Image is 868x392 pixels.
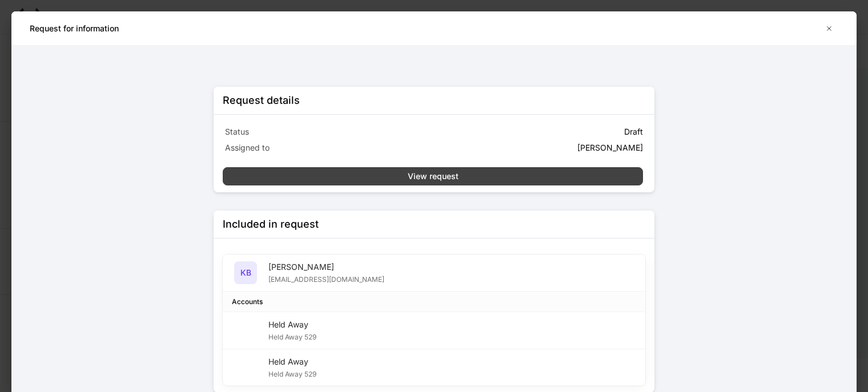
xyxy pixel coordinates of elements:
[268,356,316,367] div: Held Away
[223,217,319,231] div: Included in request
[223,167,643,185] button: View request
[225,126,432,138] p: Status
[268,330,316,342] div: Held Away 529
[240,267,251,278] h5: KB
[577,142,643,153] p: [PERSON_NAME]
[268,367,316,379] div: Held Away 529
[268,261,384,273] div: [PERSON_NAME]
[30,23,119,34] h5: Request for information
[225,142,432,153] p: Assigned to
[223,94,300,107] div: Request details
[408,171,459,182] div: View request
[232,296,263,307] div: Accounts
[624,126,643,138] p: Draft
[268,273,384,284] div: [EMAIL_ADDRESS][DOMAIN_NAME]
[268,319,316,330] div: Held Away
